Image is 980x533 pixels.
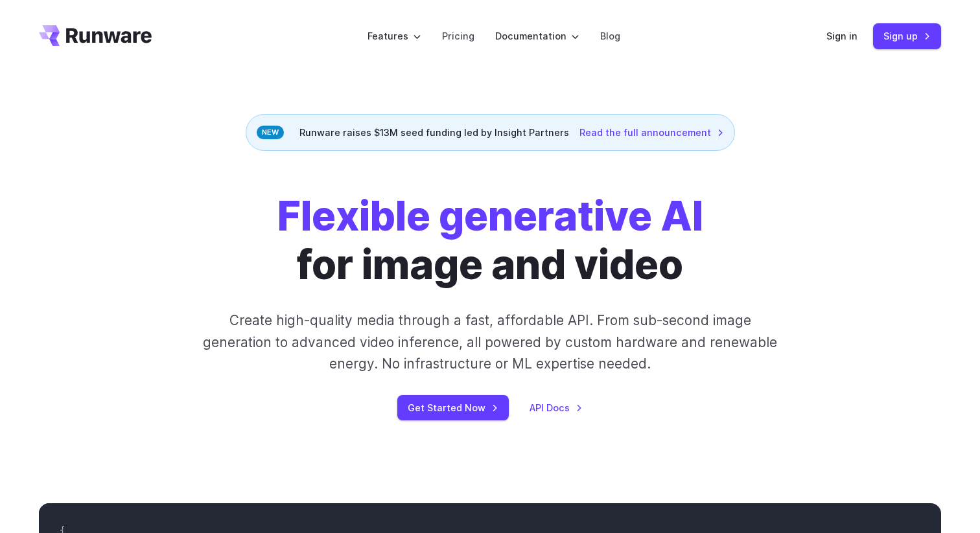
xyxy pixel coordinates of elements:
[495,28,579,43] label: Documentation
[246,114,735,151] div: Runware raises $13M seed funding led by Insight Partners
[39,25,152,46] a: Go to /
[202,310,779,374] p: Create high-quality media through a fast, affordable API. From sub-second image generation to adv...
[873,23,941,49] a: Sign up
[442,28,474,43] a: Pricing
[397,395,509,420] a: Get Started Now
[826,28,857,43] a: Sign in
[530,400,583,415] a: API Docs
[367,28,421,43] label: Features
[277,192,703,289] h1: for image and video
[579,125,724,140] a: Read the full announcement
[277,192,703,240] strong: Flexible generative AI
[600,28,620,43] a: Blog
